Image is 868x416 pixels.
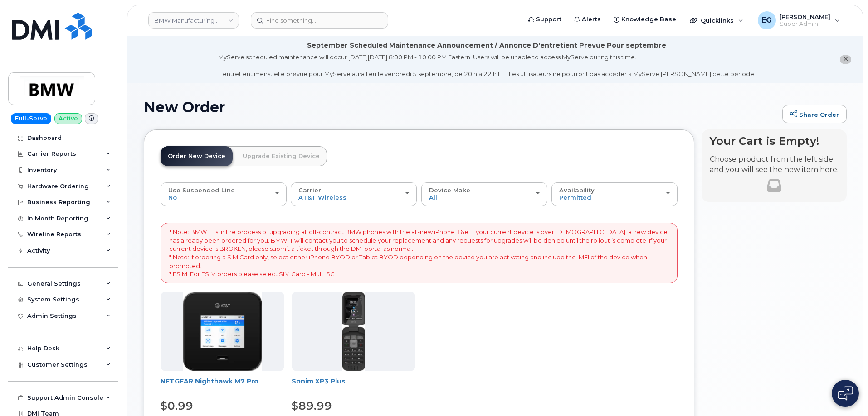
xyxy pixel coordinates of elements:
button: Carrier AT&T Wireless [291,182,417,206]
p: * Note: BMW IT is in the process of upgrading all off-contract BMW phones with the all-new iPhone... [169,228,669,278]
a: NETGEAR Nighthawk M7 Pro [161,377,258,385]
span: All [429,194,437,201]
button: close notification [840,55,851,64]
span: $0.99 [161,399,193,412]
a: Upgrade Existing Device [235,146,327,166]
span: Use Suspended Line [168,186,235,194]
span: Availability [559,186,595,194]
div: NETGEAR Nighthawk M7 Pro [161,377,284,395]
div: September Scheduled Maintenance Announcement / Annonce D'entretient Prévue Pour septembre [307,41,666,50]
div: MyServe scheduled maintenance will occur [DATE][DATE] 8:00 PM - 10:00 PM Eastern. Users will be u... [218,53,756,78]
a: Order New Device [161,146,233,166]
a: Share Order [782,105,847,123]
span: $89.99 [292,399,332,412]
span: AT&T Wireless [298,194,346,201]
img: nighthawk_m7_pro.png [183,292,263,371]
div: Sonim XP3 Plus [292,377,415,395]
img: sonimxp3plus.jpg [342,292,365,371]
span: No [168,194,177,201]
button: Device Make All [421,182,547,206]
p: Choose product from the left side and you will see the new item here. [710,154,839,175]
span: Carrier [298,186,321,194]
button: Use Suspended Line No [161,182,287,206]
a: Sonim XP3 Plus [292,377,345,385]
img: Open chat [838,386,853,401]
button: Availability Permitted [551,182,678,206]
span: Permitted [559,194,591,201]
span: Device Make [429,186,470,194]
h4: Your Cart is Empty! [710,135,839,147]
h1: New Order [144,99,778,115]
